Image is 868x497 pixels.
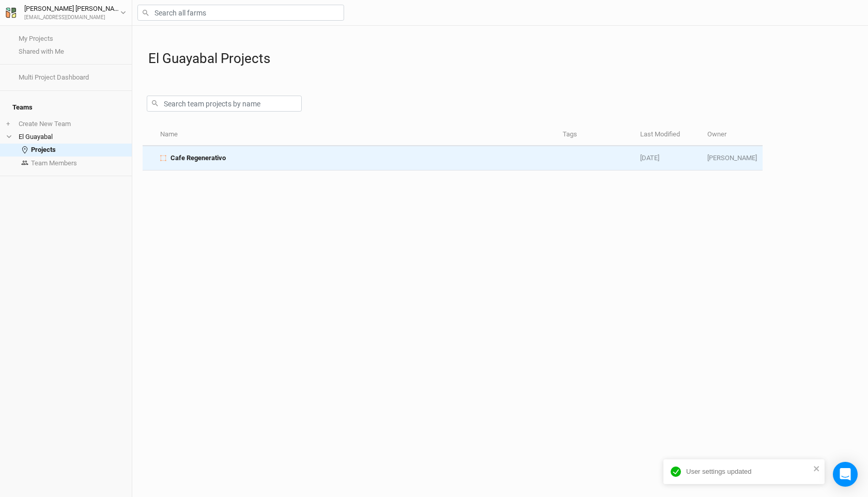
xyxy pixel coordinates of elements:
[813,463,820,473] button: close
[707,154,757,162] span: gregory@regen.network
[154,124,556,146] th: Name
[24,4,120,14] div: [PERSON_NAME] [PERSON_NAME]
[640,154,659,162] span: Aug 21, 2025 10:36 AM
[6,97,126,118] h4: Teams
[634,124,702,146] th: Last Modified
[24,14,120,22] div: [EMAIL_ADDRESS][DOMAIN_NAME]
[557,124,634,146] th: Tags
[5,3,127,22] button: [PERSON_NAME] [PERSON_NAME][EMAIL_ADDRESS][DOMAIN_NAME]
[148,51,858,67] h1: El Guayabal Projects
[137,5,344,21] input: Search all farms
[686,467,810,476] div: User settings updated
[147,96,302,112] input: Search team projects by name
[6,120,10,128] span: +
[702,124,763,146] th: Owner
[833,462,858,487] div: Open Intercom Messenger
[171,153,226,163] span: Cafe Regenerativo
